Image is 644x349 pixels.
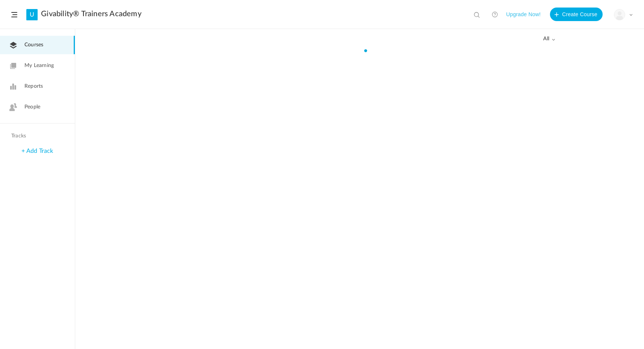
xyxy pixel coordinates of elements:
[543,36,555,42] span: all
[41,9,141,18] a: Givability® Trainers Academy
[24,62,54,70] span: My Learning
[550,8,603,21] button: Create Course
[24,41,43,49] span: Courses
[614,9,625,20] img: user-image.png
[24,103,40,111] span: People
[21,148,53,154] a: + Add Track
[506,8,541,21] button: Upgrade Now!
[26,9,38,20] a: U
[11,133,62,139] h4: Tracks
[24,82,43,90] span: Reports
